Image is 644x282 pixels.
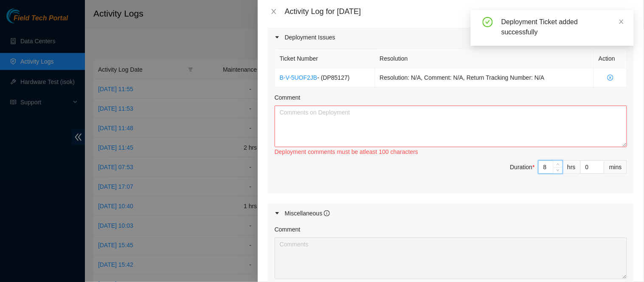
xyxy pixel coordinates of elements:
span: up [556,162,561,167]
button: Close [268,8,280,16]
span: close-circle [599,75,622,81]
div: mins [605,160,627,174]
span: check-circle [483,17,493,27]
span: Decrease Value [553,167,562,173]
th: Action [594,49,627,68]
div: Deployment Ticket added successfully [501,17,624,37]
td: Resolution: N/A, Comment: N/A, Return Tracking Number: N/A [375,68,594,87]
label: Comment [275,225,301,234]
th: Resolution [375,49,594,68]
span: close [270,8,277,15]
span: - ( DP85127 ) [318,74,350,81]
span: info-circle [324,210,330,216]
textarea: Comment [275,106,627,147]
a: B-V-5UOF2JB [280,74,318,81]
div: Deployment Issues [268,28,634,47]
span: caret-right [275,35,280,40]
div: Duration [510,162,535,172]
span: Increase Value [553,161,562,167]
span: close [619,19,624,25]
div: Deployment comments must be atleast 100 characters [275,147,627,156]
span: caret-right [275,211,280,216]
div: Miscellaneous [285,209,330,218]
th: Ticket Number [275,49,375,68]
textarea: Comment [275,237,627,279]
div: Miscellaneous info-circle [268,204,634,223]
span: down [556,168,561,173]
label: Comment [275,93,301,102]
div: hrs [563,160,581,174]
div: Activity Log for [DATE] [285,7,634,16]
